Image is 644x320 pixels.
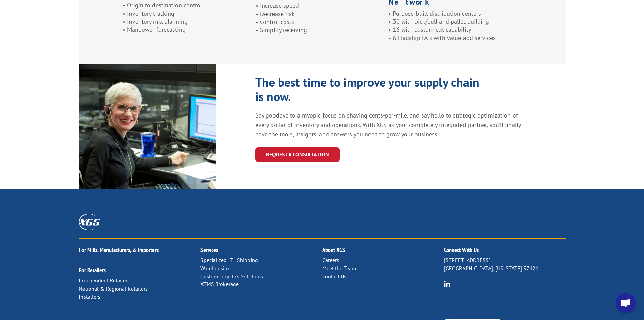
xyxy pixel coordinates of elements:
a: For Retailers [79,266,106,274]
a: Independent Retailers [79,277,130,284]
a: Meet the Team [322,265,356,272]
h1: The best time to improve your supply chain is now. [255,75,485,107]
p: • Increase speed • Decrease risk • Control costs • Simplify receiving [256,2,383,34]
a: For Mills, Manufacturers, & Importers [79,246,159,254]
img: group-6 [444,281,450,287]
p: • Origin to destination control • Inventory tracking • Inventory mix planning • Manpower forecasting [123,1,251,40]
p: Say goodbye to a myopic focus on shaving cents-per-mile, and say hello to strategic optimization ... [255,111,523,139]
a: Custom Logistics Solutions [200,273,263,280]
h2: Connect With Us [444,247,566,256]
a: Open chat [616,293,636,313]
p: [STREET_ADDRESS] [GEOGRAPHIC_DATA], [US_STATE] 37421 [444,256,566,273]
a: National & Regional Retailers [79,285,148,292]
a: Contact Us [322,273,347,280]
a: Warehousing [200,265,231,272]
a: About XGS [322,246,345,254]
a: Installers [79,293,100,300]
p: • Purpose-built distribution centers • 30 with pick/pull and pallet building • 16 with custom-cut... [388,9,521,42]
a: XTMS Brokerage [200,281,239,287]
a: REQUEST A CONSULTATION [255,147,340,162]
a: Specialized LTL Shipping [200,257,258,263]
img: XGS_Expert_Consultant [79,64,216,189]
a: Services [200,246,218,254]
a: Careers [322,257,339,263]
img: XGS_Logos_ALL_2024_All_White [79,214,100,230]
